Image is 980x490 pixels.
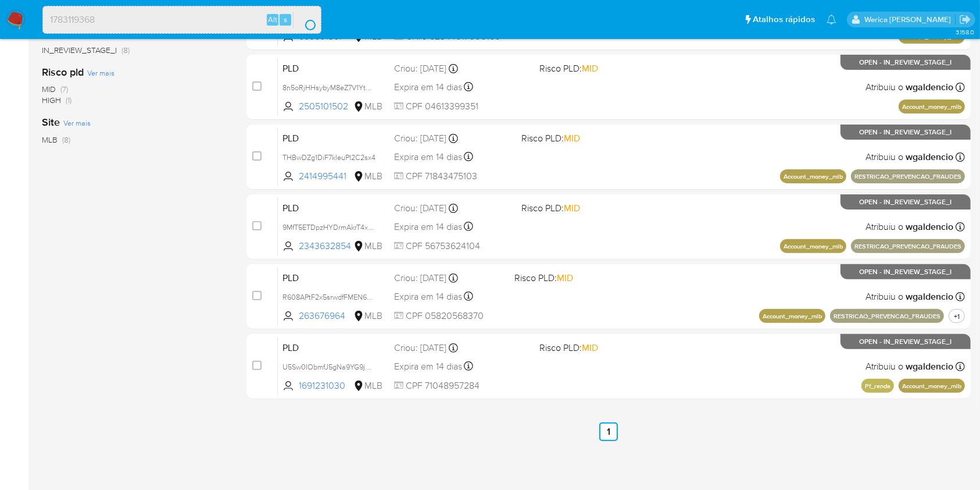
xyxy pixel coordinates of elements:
button: search-icon [293,12,317,28]
span: Alt [268,14,277,25]
a: Notificações [827,15,836,24]
a: Sair [959,13,971,26]
p: werica.jgaldencio@mercadolivre.com [864,14,955,25]
span: Atalhos rápidos [753,13,815,26]
span: s [284,14,287,25]
span: 3.158.0 [956,27,974,37]
input: Pesquise usuários ou casos... [43,12,321,27]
